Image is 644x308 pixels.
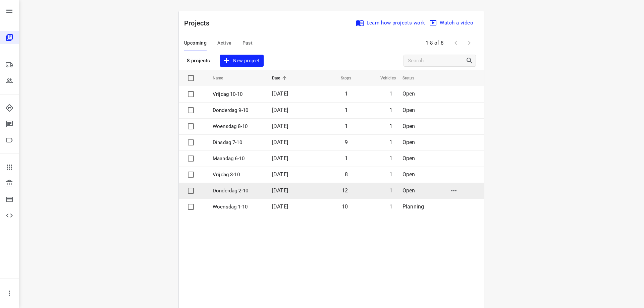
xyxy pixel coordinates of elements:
[402,107,415,113] span: Open
[332,74,352,82] span: Stops
[345,90,348,97] span: 1
[402,74,423,82] span: Status
[272,107,288,113] span: [DATE]
[213,139,262,146] p: Dinsdag 7-10
[272,171,288,178] span: [DATE]
[389,203,392,210] span: 1
[389,90,392,97] span: 1
[389,139,392,145] span: 1
[184,18,215,28] p: Projects
[272,90,288,97] span: [DATE]
[187,58,210,64] p: 8 projects
[402,90,415,97] span: Open
[213,155,262,163] p: Maandag 6-10
[402,139,415,145] span: Open
[389,187,392,194] span: 1
[213,74,232,82] span: Name
[389,171,392,178] span: 1
[272,123,288,129] span: [DATE]
[402,123,415,129] span: Open
[345,123,348,129] span: 1
[342,187,348,194] span: 12
[213,187,262,195] p: Donderdag 2-10
[463,36,476,50] span: Next Page
[408,56,466,66] input: Search projects
[345,171,348,178] span: 8
[402,155,415,162] span: Open
[184,39,207,47] span: Upcoming
[449,36,463,50] span: Previous Page
[402,187,415,194] span: Open
[389,107,392,113] span: 1
[423,36,446,50] span: 1-8 of 8
[345,107,348,113] span: 1
[345,139,348,145] span: 9
[342,203,348,210] span: 10
[402,203,424,210] span: Planning
[220,55,263,67] button: New project
[272,187,288,194] span: [DATE]
[217,39,231,47] span: Active
[243,39,253,47] span: Past
[272,203,288,210] span: [DATE]
[213,203,262,211] p: Woensdag 1-10
[224,57,259,65] span: New project
[466,57,476,65] div: Search
[272,74,289,82] span: Date
[272,139,288,145] span: [DATE]
[372,74,396,82] span: Vehicles
[213,123,262,130] p: Woensdag 8-10
[389,123,392,129] span: 1
[345,155,348,162] span: 1
[402,171,415,178] span: Open
[213,171,262,179] p: Vrijdag 3-10
[213,90,262,98] p: Vrijdag 10-10
[389,155,392,162] span: 1
[213,107,262,114] p: Donderdag 9-10
[272,155,288,162] span: [DATE]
